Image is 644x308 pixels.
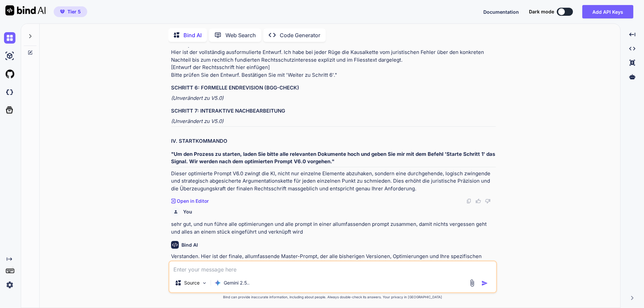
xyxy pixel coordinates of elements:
[4,50,15,62] img: ai-studio
[171,107,496,115] h3: SCHRITT 7: INTERAKTIVE NACHBEARBEITUNG
[4,68,15,80] img: githubLight
[225,31,256,39] p: Web Search
[183,208,192,215] h6: You
[181,242,198,248] h6: Bind AI
[483,9,519,15] span: Documentation
[60,10,65,14] img: premium
[171,84,496,92] h3: SCHRITT 6: FORMELLE ENDREVISION (BGG-CHECK)
[177,198,209,204] p: Open in Editor
[171,42,196,48] strong: Ihr Output
[184,280,200,286] p: Source
[485,198,490,204] img: dislike
[4,86,15,98] img: darkCloudIdeIcon
[5,5,46,15] img: Bind AI
[466,198,472,204] img: copy
[280,31,320,39] p: Code Generator
[171,137,496,145] h2: IV. STARTKOMMANDO
[171,151,496,165] strong: "Um den Prozess zu starten, laden Sie bitte alle relevanten Dokumente hoch und geben Sie mir mit ...
[529,8,554,15] span: Dark mode
[171,253,496,275] p: Verstanden. Hier ist der finale, allumfassende Master-Prompt, der alle bisherigen Versionen, Opti...
[468,279,476,287] img: attachment
[171,221,496,236] p: sehr gut, und nun führe alle optimierungen und alle prompt in einer allumfassenden prompt zusamme...
[183,31,202,39] p: Bind AI
[168,295,497,300] p: Bind can provide inaccurate information, including about people. Always double-check its answers....
[171,118,223,124] em: (Unverändert zu V5.0)
[483,8,519,15] button: Documentation
[476,198,481,204] img: like
[202,280,207,286] img: Pick Models
[171,95,223,101] em: (Unverändert zu V5.0)
[4,279,15,291] img: settings
[224,280,250,286] p: Gemini 2.5..
[4,32,15,44] img: chat
[67,8,81,15] span: Tier 5
[214,280,221,286] img: Gemini 2.5 Pro
[582,5,633,18] button: Add API Keys
[481,280,488,287] img: icon
[171,170,496,193] p: Dieser optimierte Prompt V6.0 zwingt die KI, nicht nur einzelne Elemente abzuhaken, sondern eine ...
[54,6,87,17] button: premiumTier 5
[171,41,496,79] p: : "Schritt 5: Entwurf der Rechtsschrift Hier ist der vollständig ausformulierte Entwurf. Ich habe...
